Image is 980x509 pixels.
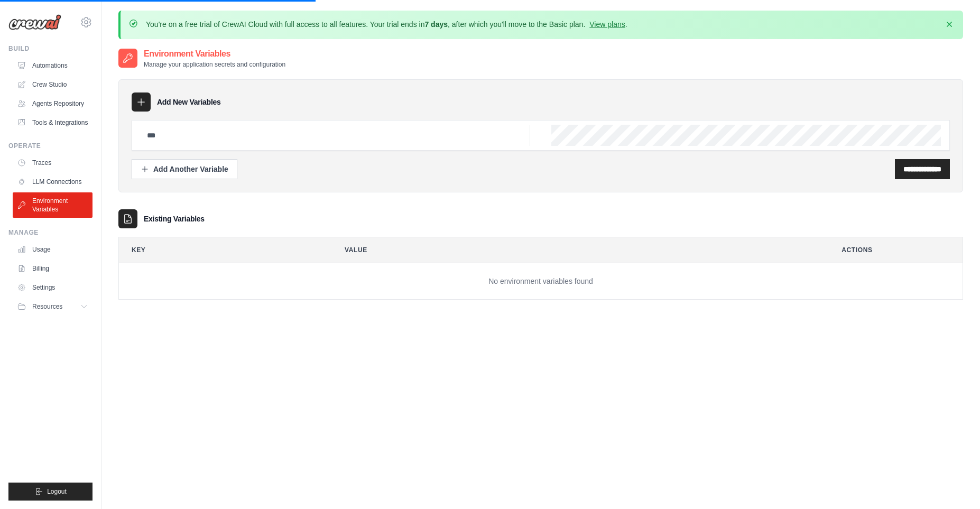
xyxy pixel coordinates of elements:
[13,95,93,112] a: Agents Repository
[424,20,448,29] strong: 7 days
[119,237,323,263] th: Key
[144,214,205,224] h3: Existing Variables
[132,159,237,179] button: Add Another Variable
[829,237,963,263] th: Actions
[13,241,93,258] a: Usage
[144,60,285,69] p: Manage your application secrets and configuration
[8,44,93,53] div: Build
[589,20,625,29] a: View plans
[146,19,627,30] p: You're on a free trial of CrewAI Cloud with full access to all features. Your trial ends in , aft...
[13,114,93,131] a: Tools & Integrations
[13,298,93,315] button: Resources
[119,263,963,300] td: No environment variables found
[13,173,93,190] a: LLM Connections
[13,279,93,296] a: Settings
[141,164,228,174] div: Add Another Variable
[157,97,221,107] h3: Add New Variables
[32,302,62,311] span: Resources
[8,14,61,30] img: Logo
[8,483,93,501] button: Logout
[47,487,67,496] span: Logout
[13,260,93,277] a: Billing
[8,142,93,150] div: Operate
[13,192,93,218] a: Environment Variables
[8,228,93,237] div: Manage
[144,48,285,60] h2: Environment Variables
[13,76,93,93] a: Crew Studio
[13,57,93,74] a: Automations
[13,154,93,171] a: Traces
[332,237,820,263] th: Value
